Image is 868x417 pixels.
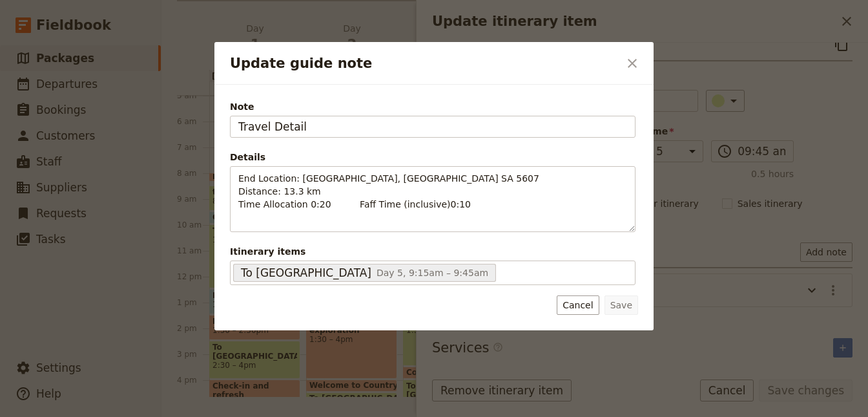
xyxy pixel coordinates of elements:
span: Day 5, 9:15am – 9:45am [377,268,488,278]
span: Note [230,100,635,113]
span: To [GEOGRAPHIC_DATA] [241,265,371,281]
h2: Update guide note [230,54,619,73]
input: Note [230,116,635,138]
button: Cancel [557,295,599,315]
button: Close dialog [621,52,643,74]
button: Save [604,295,638,315]
div: Details [230,151,635,164]
span: Itinerary items [230,245,635,258]
span: End Location: [GEOGRAPHIC_DATA], [GEOGRAPHIC_DATA] SA 5607 Distance: 13.3 km Time Allocation 0:20... [238,173,539,209]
